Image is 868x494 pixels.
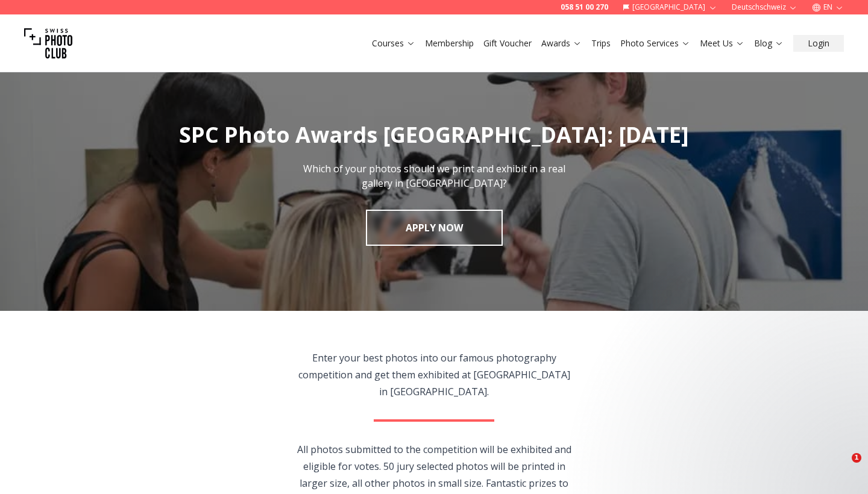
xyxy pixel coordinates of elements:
[587,35,615,52] button: Trips
[591,37,611,49] a: Trips
[541,37,582,49] a: Awards
[536,35,587,52] button: Awards
[754,37,784,49] a: Blog
[483,37,532,49] a: Gift Voucher
[700,37,744,49] a: Meet Us
[420,35,479,52] button: Membership
[695,35,749,52] button: Meet Us
[425,37,474,49] a: Membership
[827,453,856,482] iframe: Intercom live chat
[620,37,690,49] a: Photo Services
[793,35,844,52] button: Login
[366,210,503,246] a: APPLY NOW
[297,349,572,400] p: Enter your best photos into our famous photography competition and get them exhibited at [GEOGRAP...
[24,19,72,67] img: Swiss photo club
[852,453,861,463] span: 1
[615,35,695,52] button: Photo Services
[372,37,415,49] a: Courses
[749,35,788,52] button: Blog
[561,2,608,12] a: 058 51 00 270
[479,35,536,52] button: Gift Voucher
[367,35,420,52] button: Courses
[299,161,569,190] p: Which of your photos should we print and exhibit in a real gallery in [GEOGRAPHIC_DATA]?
